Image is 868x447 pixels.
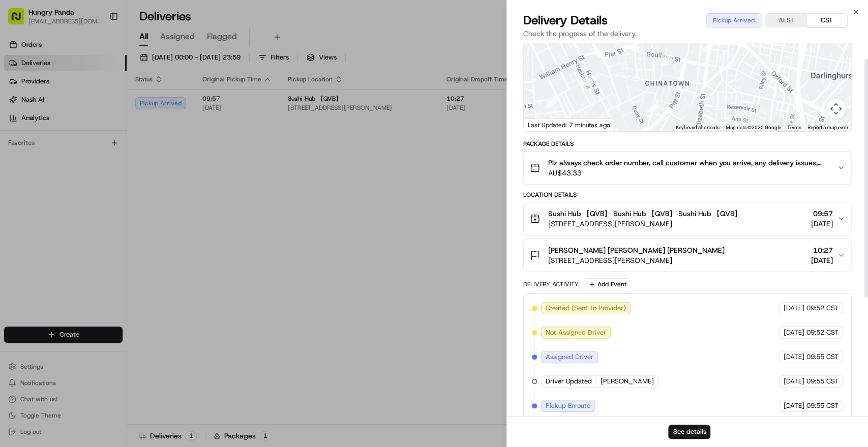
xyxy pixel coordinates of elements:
[811,208,833,219] span: 09:57
[34,158,37,166] span: •
[96,227,163,237] span: API Documentation
[703,40,714,51] div: 8
[173,100,185,112] button: Start new chat
[548,255,725,265] span: [STREET_ADDRESS][PERSON_NAME]
[10,228,18,236] div: 📗
[548,208,741,219] span: Sushi Hub 【QVB】 Sushi Hub 【QVB】 Sushi Hub 【QVB】
[20,186,28,194] img: 1736555255976-a54dd68f-1ca7-489b-9aae-adbdc363a1c4
[807,125,848,130] a: Report a map error
[546,401,590,410] span: Pickup Enroute
[6,223,82,242] a: 📗Knowledge Base
[72,252,123,260] a: Powered byPylon
[524,118,615,131] div: Last Updated: 7 minutes ago
[766,14,806,27] button: AEST
[523,280,579,288] div: Delivery Activity
[582,75,593,86] div: 14
[806,304,839,313] span: 09:52 CST
[10,41,185,57] p: Welcome 👋
[784,328,804,337] span: [DATE]
[46,107,140,115] div: We're available if you need us!
[20,227,78,237] span: Knowledge Base
[10,175,26,192] img: Asif Zaman Khan
[546,352,593,362] span: Assigned Driver
[546,377,592,386] span: Driver Updated
[526,118,560,131] img: Google
[784,352,804,362] span: [DATE]
[647,101,659,112] div: 20
[26,66,168,76] input: Clear
[806,14,847,27] button: CST
[784,401,804,410] span: [DATE]
[32,185,82,193] span: [PERSON_NAME]
[523,12,608,28] span: Delivery Details
[826,99,846,119] button: Map camera controls
[545,97,556,108] div: 15
[726,125,781,130] span: Map data ©2025 Google
[84,185,88,193] span: •
[524,239,851,272] button: [PERSON_NAME] [PERSON_NAME] [PERSON_NAME][STREET_ADDRESS][PERSON_NAME]10:27[DATE]
[723,59,734,70] div: 7
[524,202,851,235] button: Sushi Hub 【QVB】 Sushi Hub 【QVB】 Sushi Hub 【QVB】[STREET_ADDRESS][PERSON_NAME]09:57[DATE]
[86,228,94,236] div: 💻
[523,191,852,199] div: Location Details
[806,328,839,337] span: 09:52 CST
[548,245,725,255] span: [PERSON_NAME] [PERSON_NAME] [PERSON_NAME]
[784,377,804,386] span: [DATE]
[661,54,672,65] div: 21
[21,97,40,115] img: 1727276513143-84d647e1-66c0-4f92-a045-3c9f9f5dfd92
[668,425,710,439] button: See details
[811,255,833,265] span: [DATE]
[46,97,167,107] div: Start new chat
[784,304,804,313] span: [DATE]
[811,245,833,255] span: 10:27
[787,125,801,130] a: Terms
[548,158,829,168] span: Plz always check order number, call customer when you arrive, any delivery issues, Contact WhatsA...
[82,223,167,242] a: 💻API Documentation
[811,219,833,229] span: [DATE]
[10,10,31,31] img: Nash
[10,132,65,140] div: Past conversations
[806,401,839,410] span: 09:55 CST
[101,252,123,260] span: Pylon
[676,124,720,131] button: Keyboard shortcuts
[90,185,110,193] span: 8月7日
[524,152,851,184] button: Plz always check order number, call customer when you arrive, any delivery issues, Contact WhatsA...
[10,97,28,115] img: 1736555255976-a54dd68f-1ca7-489b-9aae-adbdc363a1c4
[526,118,560,131] a: Open this area in Google Maps (opens a new window)
[523,28,852,39] p: Check the progress of the delivery.
[39,158,63,166] span: 8月15日
[546,304,626,313] span: Created (Sent To Provider)
[548,219,741,229] span: [STREET_ADDRESS][PERSON_NAME]
[548,168,829,178] span: AU$43.33
[806,352,839,362] span: 09:55 CST
[158,130,185,142] button: See all
[546,328,606,337] span: Not Assigned Driver
[585,278,630,290] button: Add Event
[523,140,852,148] div: Package Details
[601,377,654,386] span: [PERSON_NAME]
[806,377,839,386] span: 09:55 CST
